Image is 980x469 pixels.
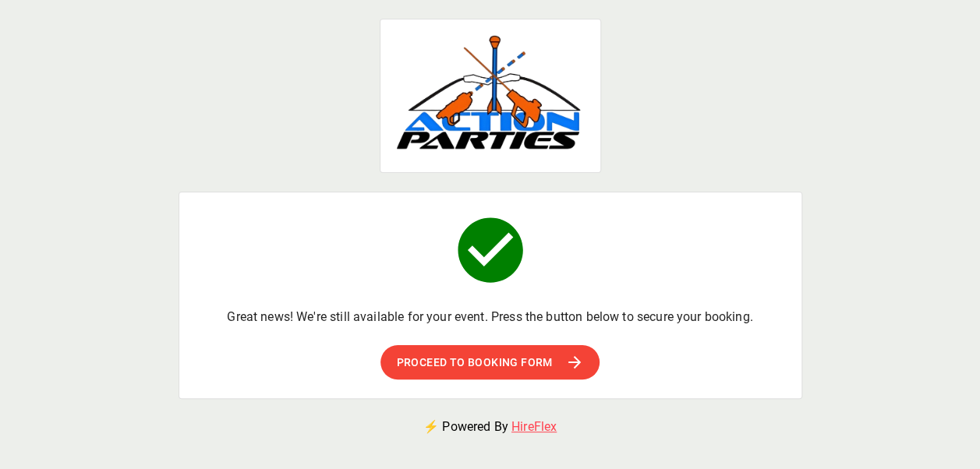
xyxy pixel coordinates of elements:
p: Great news! We're still available for your event. Press the button below to secure your booking. [227,308,752,326]
span: Proceed to booking form [396,353,552,372]
a: HireFlex [511,419,557,434]
p: ⚡ Powered By [405,399,575,455]
button: Proceed to booking form [380,345,599,380]
img: undefined logo [393,32,588,156]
